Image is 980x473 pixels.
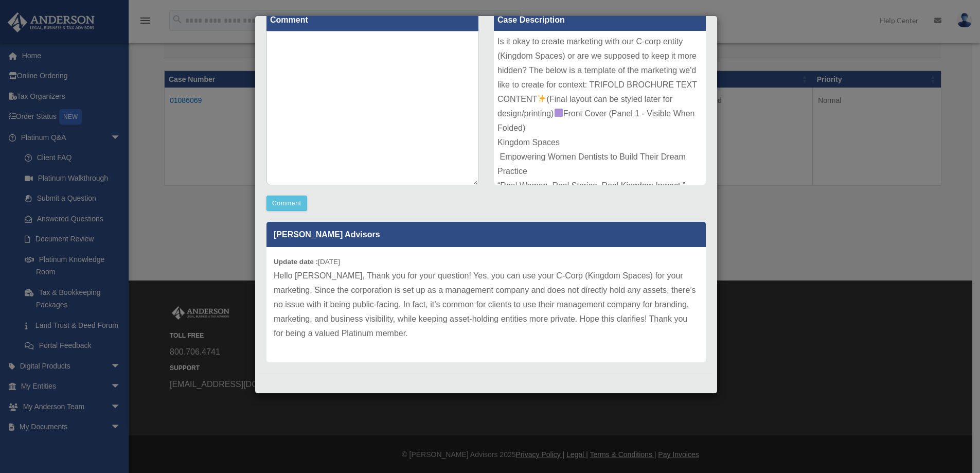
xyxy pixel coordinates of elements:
label: Comment [266,9,478,31]
img: ✨ [538,94,546,102]
small: [DATE] [274,258,340,266]
b: Update date : [274,258,318,266]
p: [PERSON_NAME] Advisors [266,222,706,247]
p: Hello [PERSON_NAME], Thank you for your question! Yes, you can use your C-Corp (Kingdom Spaces) f... [274,269,699,341]
label: Case Description [494,9,706,31]
img: 🟪 [555,109,563,117]
div: Is it okay to create marketing with our C-corp entity (Kingdom Spaces) or are we supposed to keep... [494,31,706,185]
button: Comment [266,196,307,211]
